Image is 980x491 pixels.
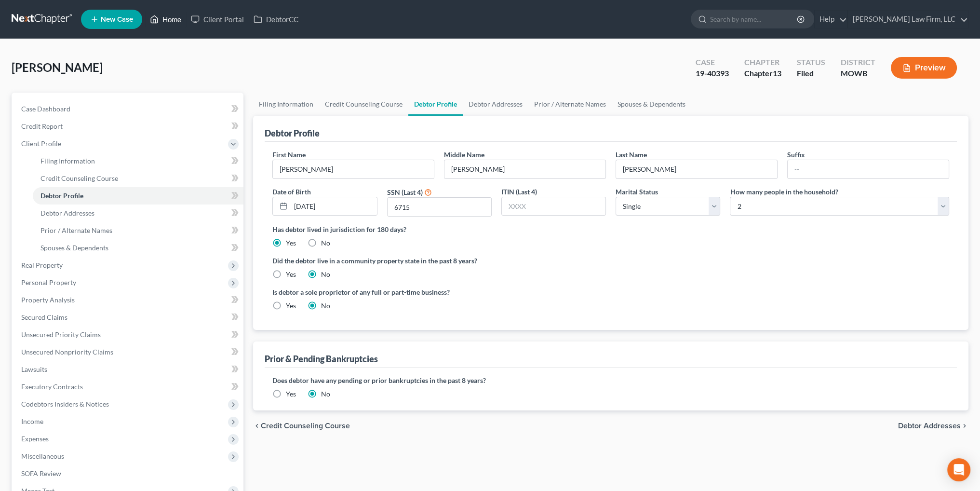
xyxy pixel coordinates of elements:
[249,11,303,28] a: DebtorCC
[21,400,109,408] span: Codebtors Insiders & Notices
[265,127,320,139] div: Debtor Profile
[21,105,70,113] span: Case Dashboard
[710,10,798,28] input: Search by name...
[13,361,243,378] a: Lawsuits
[696,57,729,68] div: Case
[21,452,64,460] span: Miscellaneous
[265,353,378,365] div: Prior & Pending Bankruptcies
[286,238,296,248] label: Yes
[40,209,94,217] span: Debtor Addresses
[787,150,805,160] label: Suffix
[947,458,970,481] div: Open Intercom Messenger
[253,422,350,430] button: chevron_left Credit Counseling Course
[272,224,949,234] label: Has debtor lived in jurisdiction for 180 days?
[463,93,528,116] a: Debtor Addresses
[40,226,112,234] span: Prior / Alternate Names
[961,422,968,430] i: chevron_right
[33,170,243,187] a: Credit Counseling Course
[33,239,243,257] a: Spouses & Dependents
[21,382,83,391] span: Executory Contracts
[773,68,781,78] span: 13
[272,150,306,160] label: First Name
[21,469,61,477] span: SOFA Review
[891,57,957,79] button: Preview
[730,187,838,197] label: How many people in the household?
[408,93,463,116] a: Debtor Profile
[13,291,243,309] a: Property Analysis
[145,11,186,28] a: Home
[616,160,777,178] input: --
[272,256,949,266] label: Did the debtor live in a community property state in the past 8 years?
[319,93,408,116] a: Credit Counseling Course
[815,11,847,28] a: Help
[444,160,605,178] input: M.I
[21,348,113,356] span: Unsecured Nonpriority Claims
[898,422,968,430] button: Debtor Addresses chevron_right
[744,68,781,79] div: Chapter
[40,157,95,165] span: Filing Information
[321,301,330,311] label: No
[21,365,47,373] span: Lawsuits
[321,238,330,248] label: No
[501,187,537,197] label: ITIN (Last 4)
[21,139,61,148] span: Client Profile
[273,160,434,178] input: --
[40,191,83,200] span: Debtor Profile
[253,422,261,430] i: chevron_left
[13,100,243,118] a: Case Dashboard
[21,330,101,339] span: Unsecured Priority Claims
[898,422,961,430] span: Debtor Addresses
[21,278,76,286] span: Personal Property
[13,309,243,326] a: Secured Claims
[261,422,350,430] span: Credit Counseling Course
[101,16,133,23] span: New Case
[616,187,658,197] label: Marital Status
[13,465,243,482] a: SOFA Review
[13,326,243,343] a: Unsecured Priority Claims
[21,417,43,425] span: Income
[616,150,647,160] label: Last Name
[841,57,875,68] div: District
[321,270,330,279] label: No
[40,244,108,252] span: Spouses & Dependents
[272,375,949,385] label: Does debtor have any pending or prior bankruptcies in the past 8 years?
[21,435,49,443] span: Expenses
[797,57,825,68] div: Status
[21,296,75,304] span: Property Analysis
[21,261,63,269] span: Real Property
[502,197,605,216] input: XXXX
[612,93,691,116] a: Spouses & Dependents
[387,187,423,197] label: SSN (Last 4)
[21,122,63,130] span: Credit Report
[13,118,243,135] a: Credit Report
[696,68,729,79] div: 19-40393
[744,57,781,68] div: Chapter
[286,301,296,311] label: Yes
[788,160,949,178] input: --
[321,389,330,399] label: No
[21,313,67,321] span: Secured Claims
[186,11,249,28] a: Client Portal
[286,270,296,279] label: Yes
[444,150,484,160] label: Middle Name
[848,11,968,28] a: [PERSON_NAME] Law Firm, LLC
[841,68,875,79] div: MOWB
[40,174,118,182] span: Credit Counseling Course
[33,222,243,239] a: Prior / Alternate Names
[12,60,103,74] span: [PERSON_NAME]
[272,187,311,197] label: Date of Birth
[286,389,296,399] label: Yes
[13,343,243,361] a: Unsecured Nonpriority Claims
[33,205,243,222] a: Debtor Addresses
[528,93,612,116] a: Prior / Alternate Names
[797,68,825,79] div: Filed
[253,93,319,116] a: Filing Information
[33,187,243,205] a: Debtor Profile
[388,198,491,216] input: XXXX
[13,378,243,396] a: Executory Contracts
[272,287,606,297] label: Is debtor a sole proprietor of any full or part-time business?
[33,152,243,170] a: Filing Information
[291,197,376,216] input: MM/DD/YYYY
